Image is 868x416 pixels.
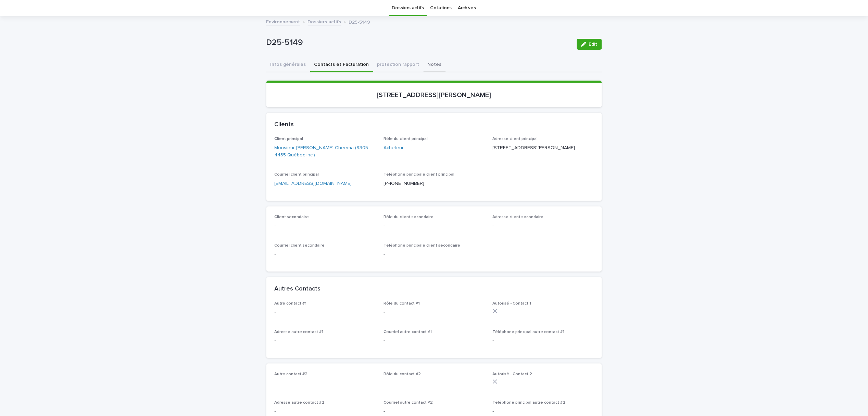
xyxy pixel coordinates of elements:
p: D25-5149 [349,18,370,25]
a: Environnement [266,17,300,25]
p: D25-5149 [266,38,571,48]
p: [STREET_ADDRESS][PERSON_NAME] [493,144,594,152]
span: Client principal [275,137,303,141]
p: - [275,222,376,229]
span: Adresse client principal [493,137,538,141]
span: Autorisé - Contact 1 [493,301,531,306]
button: protection rapport [373,58,424,72]
p: - [493,222,594,229]
p: - [275,309,376,316]
span: Courriel client principal [275,173,319,177]
span: Autorisé - Contact 2 [493,372,532,376]
span: Adresse autre contact #1 [275,330,324,334]
a: Monsieur [PERSON_NAME] Cheema (9305-4435 Québec inc.) [275,144,376,159]
p: - [275,337,376,344]
button: Notes [424,58,446,72]
span: Rôle du contact #1 [383,301,420,306]
p: - [383,222,485,229]
span: Courriel autre contact #1 [383,330,432,334]
span: Courriel autre contact #2 [383,401,433,405]
p: - [383,337,485,344]
p: - [275,408,376,415]
a: [EMAIL_ADDRESS][DOMAIN_NAME] [275,181,352,186]
p: - [275,251,376,258]
a: Acheteur [383,144,404,152]
p: - [383,379,485,387]
button: Edit [577,39,602,50]
p: - [383,309,485,316]
span: Téléphone principale client secondaire [383,243,460,248]
a: Dossiers actifs [308,17,341,25]
h2: Autres Contacts [275,285,321,293]
span: Client secondaire [275,215,309,219]
button: Infos générales [266,58,310,72]
p: - [383,408,485,415]
span: Téléphone principale client principal [383,173,454,177]
h2: Clients [275,121,294,129]
span: Autre contact #2 [275,372,308,376]
span: Rôle du contact #2 [383,372,421,376]
p: [PHONE_NUMBER] [383,180,485,187]
p: - [493,337,594,344]
span: Adresse client secondaire [493,215,544,219]
span: Autre contact #1 [275,301,307,306]
span: Adresse autre contact #2 [275,401,325,405]
span: Rôle du client principal [383,137,428,141]
p: - [493,408,594,415]
p: [STREET_ADDRESS][PERSON_NAME] [275,91,594,99]
p: - [275,379,376,387]
button: Contacts et Facturation [310,58,373,72]
span: Edit [589,42,597,47]
p: - [383,251,485,258]
span: Courriel client secondaire [275,243,325,248]
span: Téléphone principal autre contact #2 [493,401,566,405]
span: Téléphone principal autre contact #1 [493,330,565,334]
span: Rôle du client secondaire [383,215,433,219]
